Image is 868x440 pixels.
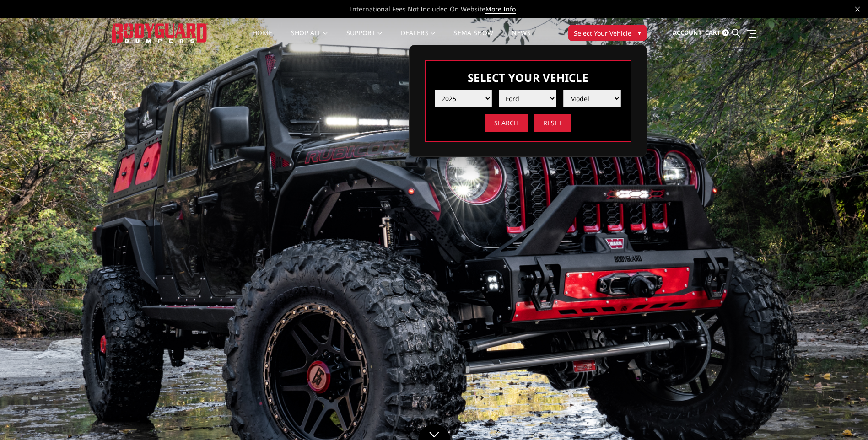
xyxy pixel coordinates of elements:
a: More Info [485,5,516,14]
input: Reset [534,114,571,132]
a: Home [253,30,272,48]
a: Dealers [401,30,436,48]
a: SEMA Show [453,30,493,48]
span: Select Your Vehicle [574,28,631,38]
img: BODYGUARD BUMPERS [112,23,208,42]
button: Select Your Vehicle [568,25,647,41]
h3: Select Your Vehicle [435,70,621,85]
a: Click to Down [418,424,450,440]
span: ▾ [638,28,641,38]
a: Support [346,30,383,48]
button: 1 of 5 [826,228,835,242]
a: Cart 0 [705,21,729,45]
a: Account [673,21,702,45]
button: 2 of 5 [826,242,835,257]
span: Account [673,28,702,37]
a: shop all [291,30,328,48]
span: Cart [705,28,721,37]
a: News [512,30,530,48]
iframe: Chat Widget [822,396,868,440]
button: 5 of 5 [826,286,835,301]
input: Search [485,114,528,132]
button: 4 of 5 [826,272,835,286]
button: 3 of 5 [826,257,835,272]
span: 0 [722,29,729,36]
